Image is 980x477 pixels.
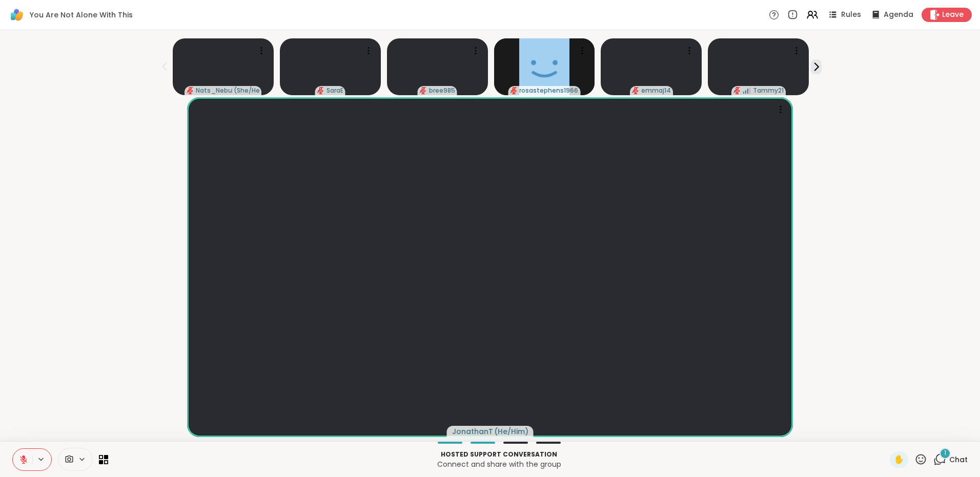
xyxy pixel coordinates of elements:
[317,87,324,94] span: audio-muted
[420,87,427,94] span: audio-muted
[632,87,639,94] span: audio-muted
[8,6,26,24] img: ShareWell Logomark
[944,449,946,458] span: 1
[326,86,343,95] span: SaraE
[942,10,964,20] span: Leave
[114,459,884,469] p: Connect and share with the group
[196,86,233,95] span: Nats_Nebula
[510,87,517,94] span: audio-muted
[494,426,528,437] span: ( He/Him )
[429,86,455,95] span: bree985
[641,86,671,95] span: emmaj14
[884,10,913,20] span: Agenda
[949,454,968,465] span: Chat
[452,426,493,437] span: JonathanT
[114,450,884,459] p: Hosted support conversation
[733,87,741,94] span: audio-muted
[187,87,194,94] span: audio-muted
[519,38,569,95] img: rosastephens1966
[234,86,259,95] span: ( She/Her )
[30,10,133,20] span: You Are Not Alone With This
[841,10,861,20] span: Rules
[753,86,784,95] span: Tammy21
[519,86,578,95] span: rosastephens1966
[894,453,904,466] span: ✋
